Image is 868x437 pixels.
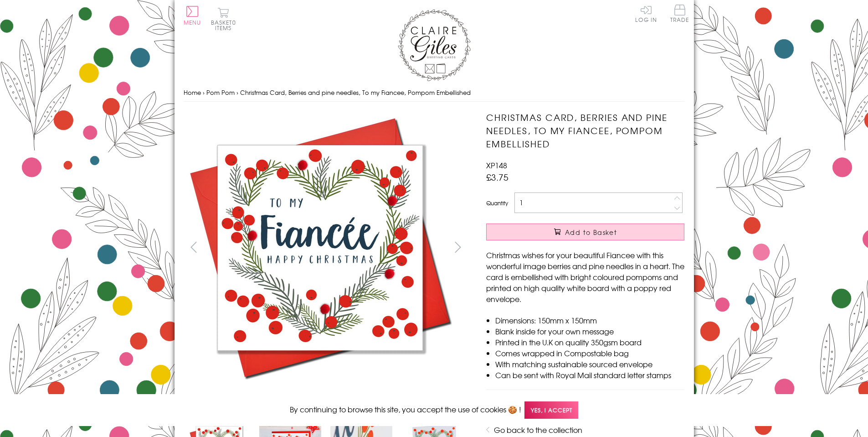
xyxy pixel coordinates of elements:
[524,401,578,419] span: Yes, I accept
[184,83,685,102] nav: breadcrumbs
[183,111,457,385] img: Christmas Card, Berries and pine needles, To my Fiancee, Pompom Embellished
[495,337,684,348] li: Printed in the U.K on quality 350gsm board
[236,88,238,97] span: ›
[495,315,684,326] li: Dimensions: 150mm x 150mm
[486,224,684,240] button: Add to Basket
[635,5,657,22] a: Log In
[184,18,201,26] span: Menu
[211,7,236,31] button: Basket0 items
[486,199,508,207] label: Quantity
[184,6,201,25] button: Menu
[447,237,468,257] button: next
[495,348,684,359] li: Comes wrapped in Compostable bag
[184,88,201,97] a: Home
[495,369,684,380] li: Can be sent with Royal Mail standard letter stamps
[670,5,689,24] a: Trade
[468,111,741,385] img: Christmas Card, Berries and pine needles, To my Fiancee, Pompom Embellished
[215,18,236,32] span: 0 items
[240,88,471,97] span: Christmas Card, Berries and pine needles, To my Fiancee, Pompom Embellished
[486,111,684,150] h1: Christmas Card, Berries and pine needles, To my Fiancee, Pompom Embellished
[184,237,204,257] button: prev
[486,171,508,183] span: £3.75
[494,424,582,435] a: Go back to the collection
[670,5,689,22] span: Trade
[495,326,684,337] li: Blank inside for your own message
[206,88,235,97] a: Pom Pom
[486,160,507,171] span: XP148
[398,9,471,81] img: Claire Giles Greetings Cards
[203,88,205,97] span: ›
[495,359,684,369] li: With matching sustainable sourced envelope
[565,228,617,237] span: Add to Basket
[486,250,684,304] p: Christmas wishes for your beautiful Fiancee with this wonderful image berries and pine needles in...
